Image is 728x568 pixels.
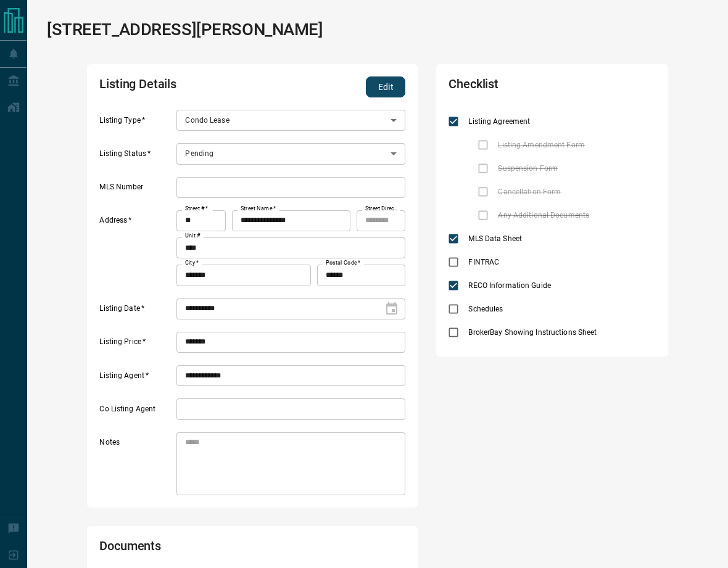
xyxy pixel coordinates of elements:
label: Street # [185,205,208,213]
label: Listing Status [99,149,173,165]
h2: Listing Details [99,76,283,97]
label: Postal Code [326,259,360,267]
span: Any Additional Documents [495,210,592,221]
label: Street Direction [365,205,400,213]
label: Listing Type [99,115,173,131]
label: Listing Price [99,337,173,353]
label: Co Listing Agent [99,404,173,420]
span: MLS Data Sheet [465,233,525,244]
span: Schedules [465,303,506,315]
span: Suspension Form [495,163,561,174]
label: Notes [99,437,173,495]
h2: Checklist [449,76,573,97]
button: Edit [366,76,405,97]
label: MLS Number [99,182,173,198]
label: Unit # [185,232,201,240]
h1: [STREET_ADDRESS][PERSON_NAME] [47,20,323,39]
span: Listing Agreement [465,116,533,127]
div: Condo Lease [176,110,405,131]
label: Listing Date [99,303,173,319]
h2: Documents [99,538,283,559]
label: Listing Agent [99,371,173,387]
span: BrokerBay Showing Instructions Sheet [465,327,600,338]
span: FINTRAC [465,257,502,268]
label: Address [99,215,173,286]
span: Cancellation Form [495,186,564,197]
span: Listing Amendment Form [495,139,587,150]
span: RECO Information Guide [465,280,553,291]
label: Street Name [241,205,276,213]
label: City [185,259,199,267]
div: Pending [176,143,405,164]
